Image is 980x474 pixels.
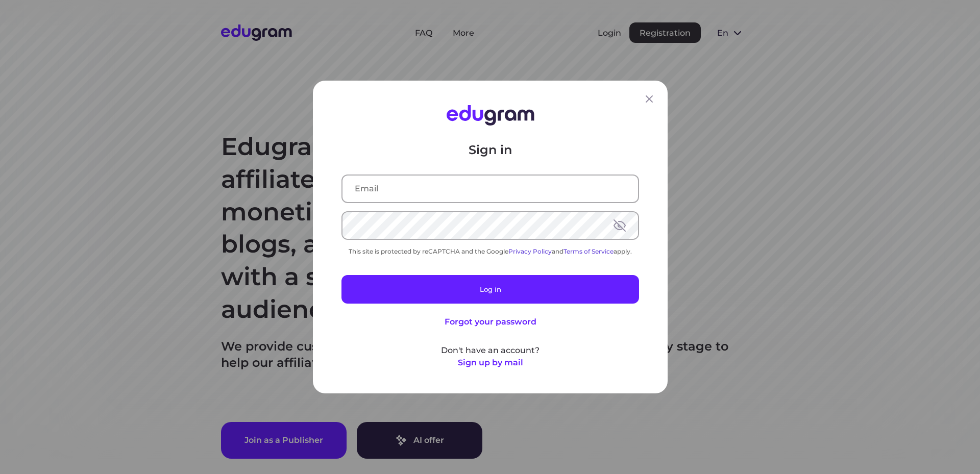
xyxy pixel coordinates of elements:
button: Sign up by mail [457,357,523,369]
p: Don't have an account? [341,344,639,357]
img: Edugram Logo [446,105,534,126]
button: Log in [341,275,639,304]
input: Email [342,176,638,202]
a: Privacy Policy [508,247,552,255]
div: This site is protected by reCAPTCHA and the Google and apply. [341,247,639,255]
p: Sign in [341,142,639,158]
button: Forgot your password [444,316,536,328]
a: Terms of Service [563,247,614,255]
